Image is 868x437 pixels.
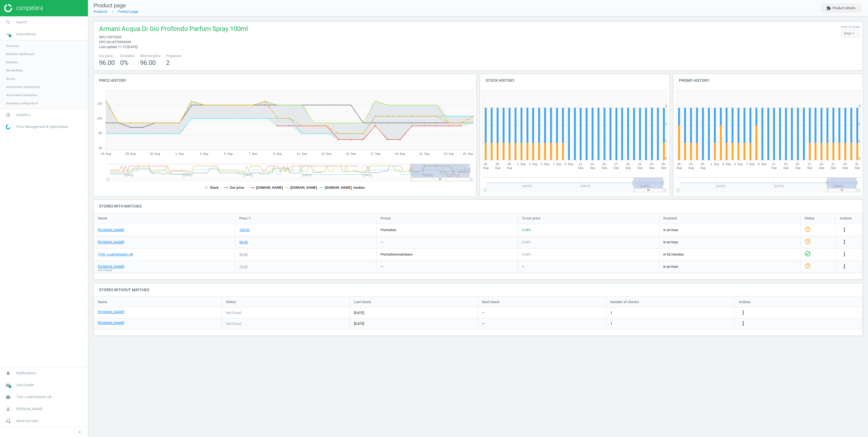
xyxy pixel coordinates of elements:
span: — [482,310,485,315]
tspan: 9. Sep [273,152,282,155]
tspan: [DOMAIN_NAME] [256,186,283,190]
span: Actions [739,300,751,304]
span: Matches dashboard [6,52,34,56]
span: Status [226,300,236,304]
i: work [3,392,13,402]
div: 96.00 [239,240,248,245]
button: extensionProduct details [821,3,861,13]
text: 80 [99,131,102,135]
h4: Promo history [674,74,863,87]
tspan: 13. [591,162,595,166]
tspan: 3. Sep [200,152,208,155]
tspan: 9. Sep [564,162,573,166]
tspan: Sep [626,166,631,169]
label: How to scale [841,25,860,29]
span: Need our help? [16,419,39,423]
tspan: [DOMAIN_NAME] [291,186,317,190]
tspan: 26. Aug [101,152,111,155]
tspan: 17. Sep [370,152,381,155]
span: Data delivery [16,32,36,37]
tspan: Sep [831,166,836,169]
tspan: Aug [483,166,489,169]
span: Search [16,20,27,25]
tspan: 30. Aug [150,152,160,155]
button: more_vert [841,239,848,246]
tspan: 7. Sep [249,152,257,155]
text: 0 [859,157,860,160]
tspan: Aug [700,166,706,169]
tspan: [DOMAIN_NAME] [325,186,352,190]
button: more_vert [841,227,848,234]
span: Matches [6,60,18,64]
tspan: Sep [578,166,583,169]
span: Price Management & Optimization [16,124,68,129]
tspan: 21. [831,162,835,166]
tspan: 7. Sep [746,162,755,166]
span: Stores [6,77,15,81]
i: more_vert [740,309,746,316]
span: Out of stock [98,268,112,272]
span: 15372520 [106,35,122,39]
tspan: 11. Sep [297,152,307,155]
tspan: 5. Sep [541,162,550,166]
tspan: Aug [688,166,694,169]
span: To our price [522,216,540,221]
tspan: 17. [808,162,812,166]
i: extension [826,6,831,11]
span: [DATE] [354,310,474,315]
span: Armani Acqua Di Gio Profondo Parfum Spray 100ml [99,24,248,35]
span: Automated rematches [6,93,37,97]
tspan: Aug [507,166,512,169]
span: in an hour [663,240,796,245]
i: timeline [3,29,13,39]
tspan: 21. [638,162,642,166]
tspan: Sep [637,166,643,169]
i: search [3,17,13,27]
tspan: Sep [602,166,607,169]
tspan: Aug [495,166,500,169]
span: in an hour [663,228,796,232]
text: 3 [859,104,860,108]
span: Analytics [16,112,30,117]
tspan: Sep [661,166,666,169]
tspan: 17. [614,162,618,166]
span: markdown [396,252,413,256]
tspan: 28. [689,162,693,166]
i: check_circle_outline [805,250,811,257]
tspan: Sep [783,166,789,169]
text: 0 [665,157,667,160]
span: 1 [610,321,612,326]
tspan: Stack [210,186,219,190]
tspan: 1. Sep [517,162,526,166]
tspan: 11. [772,162,776,166]
tspan: median [353,186,365,190]
tspan: 13. [784,162,788,166]
tspan: Sep [854,166,860,169]
a: Product page [118,10,138,14]
tspan: 3. Sep [529,162,538,166]
tspan: 1. Sep [175,152,184,155]
h4: Stores with matches [94,200,863,213]
span: 9.38 % [522,228,531,232]
text: 1 [859,139,860,143]
text: 1 [665,139,667,143]
span: sku : [99,35,106,39]
span: 96.00 [140,59,156,67]
i: more_vert [841,227,848,233]
span: Deviation [120,54,135,58]
i: notifications [3,368,13,378]
i: chevron_left [76,429,83,435]
text: 120 [97,102,102,105]
i: help_outline [805,226,811,232]
tspan: 5. Sep [224,152,233,155]
tspan: 13. Sep [321,152,331,155]
span: promotion [381,228,396,232]
span: upc : [99,40,106,44]
span: 1 [610,310,612,315]
span: Proposals [166,54,181,58]
i: more_vert [841,251,848,257]
span: Status [805,216,815,221]
text: 60 [99,146,102,150]
tspan: 25. [855,162,859,166]
span: 3614273953696 [106,40,131,44]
